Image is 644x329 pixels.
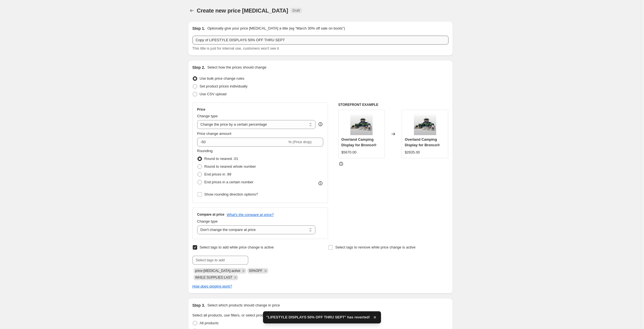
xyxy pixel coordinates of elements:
span: Select tags to add while price change is active [200,245,274,249]
img: bronco-overland-camp-display_pdp-img_1_80x.jpg [414,113,436,135]
span: Price change amount [197,131,231,136]
span: Select all products, use filters, or select products variants individually [192,313,303,317]
span: All products [200,321,219,325]
span: Create new price [MEDICAL_DATA] [197,8,288,14]
span: WHILE SUPPLIES LAST [195,276,232,279]
span: Use bulk price change rules [200,76,244,81]
span: % (Price drop) [288,140,312,144]
span: Set product prices individually [200,84,248,88]
input: Select tags to add [192,256,248,265]
div: help [318,121,323,127]
img: bronco-overland-camp-display_pdp-img_1_80x.jpg [350,113,373,135]
p: Select how the prices should change [207,65,266,70]
span: Change type [197,114,218,118]
button: Price change jobs [188,7,196,14]
span: Select tags to remove while price change is active [335,245,416,249]
span: Change type [197,219,218,223]
h2: Step 1. [192,26,205,31]
div: $2835.00 [405,150,420,155]
h2: Step 2. [192,65,205,70]
span: price-change-job-active [195,269,240,273]
span: End prices in .99 [204,172,231,176]
p: Optionally give your price [MEDICAL_DATA] a title (eg "March 30% off sale on boots") [207,26,345,31]
button: Remove price-change-job-active [241,268,246,273]
input: 30% off holiday sale [192,36,448,45]
span: End prices in a certain number [204,180,254,184]
span: "LIFESTYLE DISPLAYS 50% OFF THRU SEPT" has reverted! [266,315,370,320]
button: Remove WHILE SUPPLIES LAST [233,275,238,280]
button: What's the compare at price? [227,213,274,217]
h6: STOREFRONT EXAMPLE [338,103,448,107]
h2: Step 3. [192,303,205,308]
input: -15 [197,138,287,147]
h3: Price [197,107,205,112]
span: This title is just for internal use, customers won't see it [192,46,279,50]
span: Overland Camping Display for Bronco® [405,137,440,147]
h3: Compare at price [197,212,225,217]
span: Draft [293,8,300,13]
span: Round to nearest .01 [204,157,238,161]
span: Round to nearest whole number [204,164,256,169]
span: Rounding [197,149,213,153]
p: Select which products should change in price [207,303,280,308]
span: 50%OFF [249,269,262,273]
div: $5670.00 [341,150,356,155]
span: Overland Camping Display for Bronco® [341,137,377,147]
button: Remove 50%OFF [263,268,268,273]
span: Show rounding direction options? [204,192,258,196]
a: How does tagging work? [192,284,232,288]
span: Use CSV upload [200,92,226,96]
